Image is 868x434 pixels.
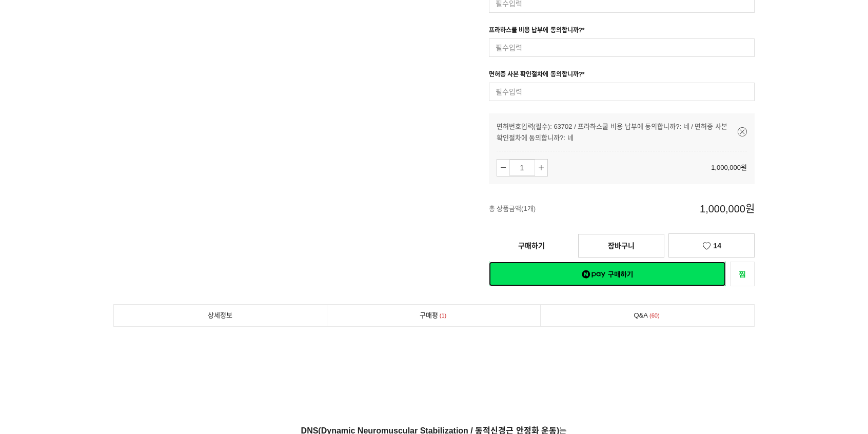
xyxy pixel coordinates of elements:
a: Q&A60 [541,305,754,326]
span: 면허번호입력(필수): 63702 / 프라하스쿨 비용 납부에 동의합니까?: 네 / 면허증 사본 확인절차에 동의합니까?: 네 [497,123,728,142]
span: 60 [648,310,661,321]
input: 필수입력 [489,83,755,101]
div: 면허증 사본 확인절차에 동의합니까? [489,69,585,83]
a: 새창 [730,262,755,286]
span: 1 [438,310,448,321]
a: 상세정보 [114,305,327,326]
div: 프라하스쿨 비용 납부에 동의합니까? [489,25,585,38]
a: 새창 [489,262,726,286]
span: 1,000,000원 [711,164,747,171]
a: 구매평1 [327,305,541,326]
span: 1,000,000원 [611,192,755,226]
a: 장바구니 [578,234,664,258]
span: 총 상품금액(1개) [489,192,611,226]
input: 필수입력 [489,38,755,57]
span: 14 [714,242,722,250]
a: 14 [668,233,755,258]
a: 구매하기 [489,234,574,257]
